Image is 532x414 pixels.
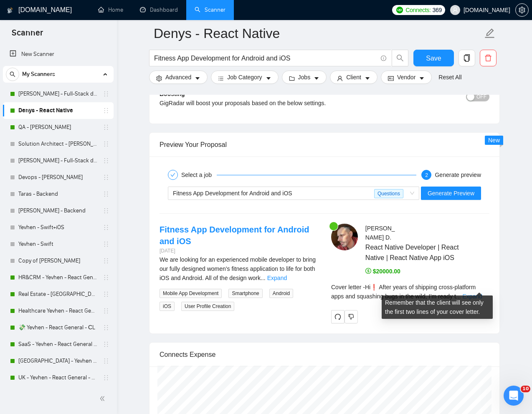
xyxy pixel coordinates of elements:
[103,374,109,381] span: holder
[103,241,109,247] span: holder
[332,313,344,320] span: redo
[18,202,98,219] a: [PERSON_NAME] - Backend
[419,75,425,81] span: caret-down
[396,7,403,13] img: upwork-logo.png
[480,50,497,66] button: delete
[140,6,178,13] a: dashboardDashboard
[5,27,50,44] span: Scanner
[181,302,234,311] span: User Profile Creation
[331,283,489,301] div: Remember that the client will see only the first two lines of your cover letter.
[18,186,98,202] a: Taras - Backend
[103,257,109,264] span: holder
[160,98,407,108] div: GigRadar will boost your proposals based on the below settings.
[459,50,475,66] button: copy
[149,71,208,84] button: settingAdvancedcaret-down
[18,219,98,236] a: Yevhen - Swift+iOS
[261,275,266,281] span: ...
[3,46,114,63] li: New Scanner
[480,54,496,62] span: delete
[22,66,55,83] span: My Scanners
[381,71,432,84] button: idcardVendorcaret-down
[331,224,358,250] img: c1SXgQZWPLtCft5A2f_mrL0K_c_jCDZxN39adx4pUS87Emn3cECm7haNZBs4xyOGl6
[195,75,200,81] span: caret-down
[160,256,316,281] span: We are looking for an experienced mobile developer to bring our fully designed women’s fitness ap...
[331,310,345,323] button: redo
[160,289,222,298] span: Mobile App Development
[484,28,495,39] span: edit
[515,7,529,13] a: setting
[6,71,19,77] span: search
[289,75,295,81] span: folder
[173,190,292,197] span: Fitness App Development for Android and iOS
[282,71,327,84] button: folderJobscaret-down
[476,92,486,101] span: OFF
[382,295,493,319] div: Remember that the client will see only the first two lines of your cover letter.
[103,91,109,97] span: holder
[154,23,483,44] input: Scanner name...
[160,133,489,157] div: Preview Your Proposal
[228,289,262,298] span: Smartphone
[18,369,98,386] a: UK - Yevhen - React General - СL
[103,191,109,197] span: holder
[103,324,109,331] span: holder
[160,255,318,283] div: We are looking for an experienced mobile developer to bring our fully designed women’s fitness ap...
[345,310,358,323] button: dislike
[348,313,354,320] span: dislike
[160,225,309,246] a: Fitness App Development for Android and iOS
[18,119,98,136] a: QA - [PERSON_NAME]
[103,358,109,364] span: holder
[405,5,431,15] span: Connects:
[156,75,162,81] span: setting
[10,46,107,63] a: New Scanner
[435,170,481,180] div: Generate preview
[459,54,475,62] span: copy
[18,102,98,119] a: Denys - React Native
[365,268,371,274] span: dollar
[433,5,442,15] span: 369
[18,286,98,303] a: Real Estate - [GEOGRAPHIC_DATA] - React General - СL
[365,225,395,241] span: [PERSON_NAME] D .
[452,7,458,13] span: user
[160,343,489,366] div: Connects Expense
[227,73,262,82] span: Job Category
[426,53,441,63] span: Save
[428,189,474,198] span: Generate Preview
[330,71,377,84] button: userClientcaret-down
[18,303,98,319] a: Healthcare Yevhen - React General - СL
[365,75,370,81] span: caret-down
[18,319,98,336] a: 💸 Yevhen - React General - СL
[154,53,377,63] input: Search Freelance Jobs...
[18,269,98,286] a: HR&CRM - Yevhen - React General - СL
[397,73,415,82] span: Vendor
[18,353,98,369] a: [GEOGRAPHIC_DATA] - Yevhen - React General - СL
[392,54,408,62] span: search
[181,170,217,180] div: Select a job
[388,75,394,81] span: idcard
[425,172,428,178] span: 2
[103,308,109,314] span: holder
[516,7,528,13] span: setting
[421,187,481,200] button: Generate Preview
[103,124,109,131] span: holder
[103,157,109,164] span: holder
[98,6,123,13] a: homeHome
[266,75,271,81] span: caret-down
[521,386,530,392] span: 10
[103,341,109,348] span: holder
[381,56,386,61] span: info-circle
[160,302,175,311] span: iOS
[515,3,529,17] button: setting
[504,386,524,406] iframe: Intercom live chat
[99,394,108,403] span: double-left
[170,172,175,177] span: check
[103,207,109,214] span: holder
[18,152,98,169] a: [PERSON_NAME] - Full-Stack dev
[18,86,98,102] a: [PERSON_NAME] - Full-Stack dev
[18,252,98,269] a: Copy of [PERSON_NAME]
[218,75,224,81] span: bars
[103,224,109,231] span: holder
[103,274,109,281] span: holder
[211,71,278,84] button: barsJob Categorycaret-down
[160,247,318,255] div: [DATE]
[18,336,98,353] a: SaaS - Yevhen - React General - СL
